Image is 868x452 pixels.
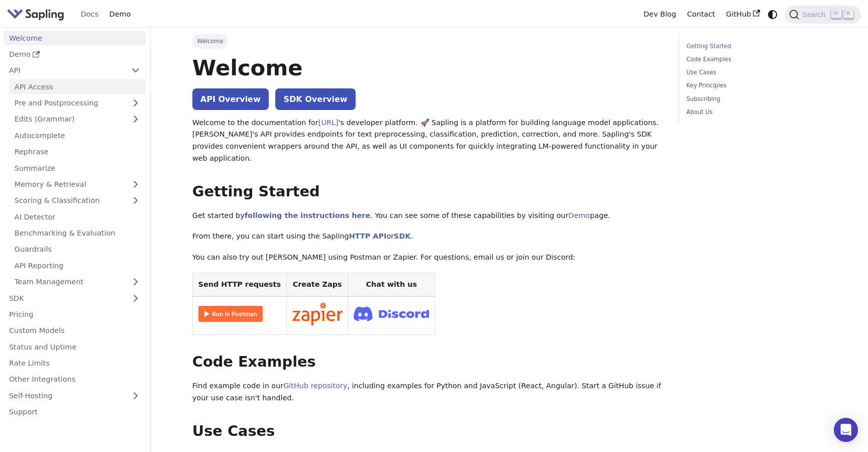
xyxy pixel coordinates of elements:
button: Collapse sidebar category 'API' [126,63,146,78]
button: Switch between dark and light mode (currently system mode) [766,7,780,22]
img: Join Discord [354,303,429,324]
img: Run in Postman [198,306,263,322]
img: Sapling.ai [7,7,64,22]
a: Summarize [9,161,146,175]
a: Dev Blog [638,7,681,22]
a: About Us [687,107,823,117]
a: Scoring & Classification [9,193,146,208]
a: Sapling.ai [7,7,68,22]
button: Expand sidebar category 'SDK' [126,291,146,305]
a: Getting Started [687,42,823,51]
kbd: K [843,10,853,19]
a: SDK [394,232,410,240]
p: Welcome to the documentation for 's developer platform. 🚀 Sapling is a platform for building lang... [192,117,665,165]
kbd: ⌘ [831,10,841,19]
h2: Code Examples [192,353,665,371]
a: API Overview [192,88,269,110]
a: Memory & Retrieval [9,177,146,192]
p: You can also try out [PERSON_NAME] using Postman or Zapier. For questions, email us or join our D... [192,252,665,264]
a: API [4,63,126,78]
a: SDK Overview [275,88,355,110]
a: AI Detector [9,209,146,224]
a: Team Management [9,275,146,289]
a: Welcome [4,31,146,45]
h1: Welcome [192,54,665,81]
a: Other Integrations [4,372,146,387]
a: HTTP API [349,232,387,240]
a: Autocomplete [9,128,146,143]
a: Benchmarking & Evaluation [9,226,146,241]
th: Create Zaps [286,273,348,296]
a: Self-Hosting [4,388,146,403]
a: Demo [104,7,136,22]
a: Use Cases [687,68,823,77]
a: GitHub repository [283,382,347,390]
a: [URL] [318,119,339,127]
div: Open Intercom Messenger [834,418,858,442]
a: following the instructions here [245,211,370,219]
p: From there, you can start using the Sapling or . [192,231,665,243]
span: Search [799,11,831,19]
nav: Breadcrumbs [192,34,665,48]
h2: Use Cases [192,422,665,440]
span: Welcome [192,34,228,48]
a: GitHub [720,7,765,22]
a: Rate Limits [4,356,146,371]
a: Code Examples [687,55,823,64]
a: Pre and Postprocessing [9,96,146,110]
a: Subscribing [687,94,823,104]
a: Docs [75,7,104,22]
a: Demo [569,211,590,219]
p: Get started by . You can see some of these capabilities by visiting our page. [192,210,665,222]
a: API Reporting [9,258,146,273]
a: Demo [4,47,146,62]
img: Connect in Zapier [292,302,343,325]
a: Pricing [4,307,146,322]
a: Contact [682,7,721,22]
th: Send HTTP requests [192,273,286,296]
h2: Getting Started [192,183,665,201]
a: Rephrase [9,145,146,159]
a: API Access [9,79,146,94]
a: Guardrails [9,242,146,257]
th: Chat with us [348,273,435,296]
a: Status and Uptime [4,340,146,354]
p: Find example code in our , including examples for Python and JavaScript (React, Angular). Start a... [192,380,665,404]
a: SDK [4,291,126,305]
a: Edits (Grammar) [9,112,146,127]
a: Custom Models [4,323,146,338]
a: Support [4,405,146,419]
a: Key Principles [687,81,823,90]
button: Search (Command+K) [785,6,860,24]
